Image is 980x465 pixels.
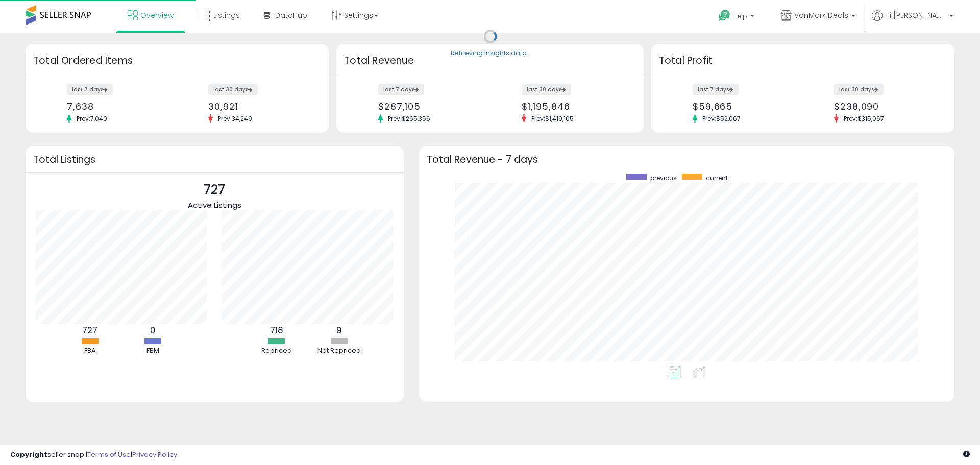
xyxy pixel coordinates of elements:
[213,114,257,123] span: Prev: 34,249
[87,450,131,459] a: Terms of Use
[872,10,953,33] a: Hi [PERSON_NAME]
[33,54,321,68] h3: Total Ordered Items
[693,101,795,112] div: $59,665
[188,200,241,210] span: Active Listings
[10,450,47,459] strong: Copyright
[336,324,342,336] b: 9
[71,114,112,123] span: Prev: 7,040
[378,84,424,95] label: last 7 days
[150,324,156,336] b: 0
[706,174,728,182] span: current
[59,346,120,356] div: FBA
[522,84,571,95] label: last 30 days
[270,324,283,336] b: 718
[427,156,947,163] h3: Total Revenue - 7 days
[140,10,174,20] span: Overview
[885,10,946,20] span: Hi [PERSON_NAME]
[383,114,435,123] span: Prev: $265,356
[132,450,177,459] a: Privacy Policy
[275,10,307,20] span: DataHub
[208,84,258,95] label: last 30 days
[697,114,746,123] span: Prev: $52,067
[344,54,636,68] h3: Total Revenue
[834,84,884,95] label: last 30 days
[378,101,482,112] div: $287,105
[309,346,370,356] div: Not Repriced
[693,84,739,95] label: last 7 days
[526,114,579,123] span: Prev: $1,419,105
[451,49,530,58] div: Retrieving insights data..
[718,9,731,22] i: Get Help
[122,346,183,356] div: FBM
[208,101,311,112] div: 30,921
[710,2,765,33] a: Help
[794,10,848,20] span: VanMark Deals
[10,450,177,460] div: seller snap | |
[650,174,677,182] span: previous
[246,346,307,356] div: Repriced
[522,101,626,112] div: $1,195,846
[82,324,97,336] b: 727
[834,101,937,112] div: $238,090
[67,84,113,95] label: last 7 days
[188,180,241,200] p: 727
[33,156,396,163] h3: Total Listings
[659,54,947,68] h3: Total Profit
[213,10,240,20] span: Listings
[733,12,747,20] span: Help
[67,101,169,112] div: 7,638
[839,114,889,123] span: Prev: $315,067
